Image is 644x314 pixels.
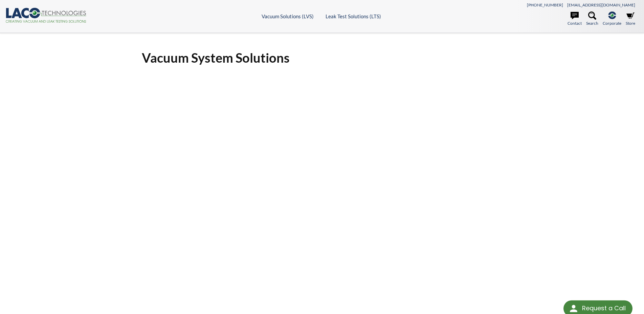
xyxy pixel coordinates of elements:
a: [PHONE_NUMBER] [527,2,563,7]
a: Vacuum Solutions (LVS) [262,13,314,19]
a: Store [626,12,635,26]
h1: Vacuum System Solutions [142,49,503,66]
span: Corporate [603,20,621,26]
a: [EMAIL_ADDRESS][DOMAIN_NAME] [567,2,635,7]
a: Leak Test Solutions (LTS) [326,13,381,19]
a: Search [586,12,598,26]
a: Contact [568,12,582,26]
img: round button [568,303,579,314]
